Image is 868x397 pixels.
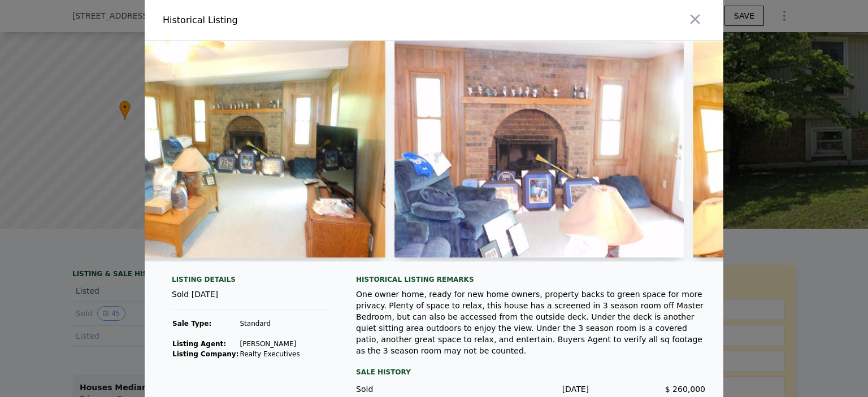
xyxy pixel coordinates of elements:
div: One owner home, ready for new home owners, property backs to green space for more privacy. Plenty... [356,289,705,356]
strong: Sale Type: [172,320,211,328]
img: Property Img [394,41,684,258]
td: Standard [239,319,300,329]
div: [DATE] [472,383,589,395]
span: $ 260,000 [665,385,705,394]
div: Sale History [356,365,705,379]
td: Realty Executives [239,349,300,359]
strong: Listing Agent: [172,340,226,348]
div: Sold [DATE] [172,289,329,309]
td: [PERSON_NAME] [239,339,300,349]
div: Historical Listing [163,14,429,27]
div: Historical Listing remarks [356,275,705,284]
strong: Listing Company: [172,350,238,358]
div: Sold [356,383,472,395]
div: Listing Details [172,275,329,289]
img: Property Img [96,41,385,258]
